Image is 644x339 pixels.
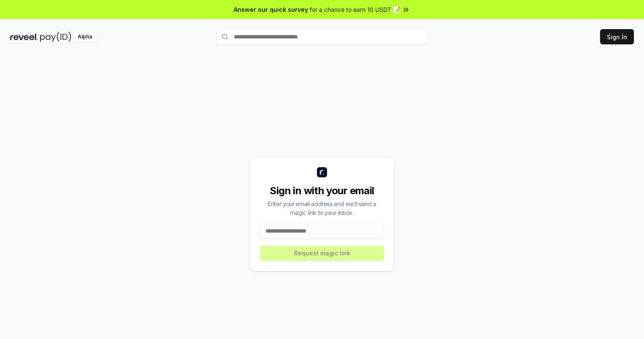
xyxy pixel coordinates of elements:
div: Sign in with your email [260,184,384,198]
img: logo_small [317,167,327,177]
img: reveel_dark [10,32,38,42]
div: Enter your email address and we’ll send a magic link to your inbox. [260,199,384,217]
span: Answer our quick survey [234,5,308,14]
span: for a chance to earn 10 USDT 📝 [310,5,400,14]
img: pay_id [40,32,71,42]
button: Sign In [600,29,634,44]
div: Alpha [73,32,97,42]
